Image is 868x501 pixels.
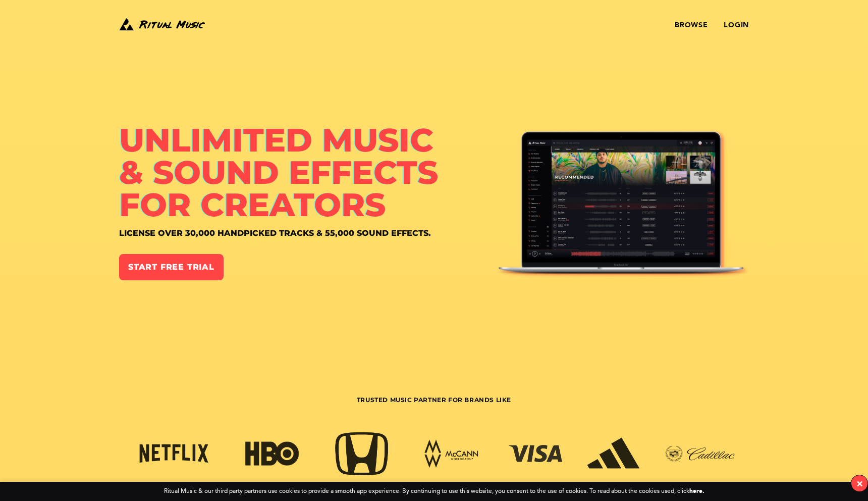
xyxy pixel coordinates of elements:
img: mccann [419,439,484,469]
h3: Trusted Music Partner for Brands Like [119,396,749,428]
img: adidas [581,436,646,473]
img: cadillac [660,442,740,466]
h1: Unlimited Music & Sound Effects for Creators [119,124,497,221]
a: Login [724,21,749,29]
img: visa [503,442,568,466]
h4: License over 30,000 handpicked tracks & 55,000 sound effects. [119,229,497,238]
a: Browse [675,21,708,29]
a: here. [689,487,704,494]
a: Start Free Trial [119,254,224,280]
img: Ritual Music [497,129,749,283]
div: × [856,478,863,489]
img: Ritual Music [119,16,205,32]
img: netflix [134,441,214,467]
img: hbo [240,439,304,468]
img: honda [330,430,394,478]
div: Ritual Music & our third party partners use cookies to provide a smooth app experience. By contin... [164,488,704,495]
